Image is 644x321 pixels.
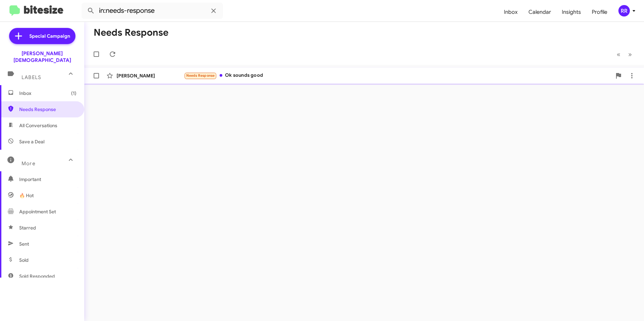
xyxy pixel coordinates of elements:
span: Needs Response [186,73,215,78]
button: Previous [613,47,624,61]
span: Labels [22,74,41,80]
a: Inbox [498,2,523,22]
span: » [628,50,632,59]
div: RR [618,5,630,16]
span: Special Campaign [29,33,70,39]
span: (1) [71,90,76,97]
span: Important [19,176,76,183]
span: Starred [19,224,36,231]
span: All Conversations [19,122,57,129]
a: Special Campaign [9,28,75,44]
a: Profile [586,2,613,22]
a: Calendar [523,2,556,22]
a: Insights [556,2,586,22]
span: Appointment Set [19,208,56,215]
div: Ok sounds good [184,72,612,79]
nav: Page navigation example [613,47,636,61]
span: 🔥 Hot [19,192,34,199]
span: More [22,160,35,167]
span: Sold Responded [19,273,55,280]
button: Next [624,47,636,61]
div: [PERSON_NAME] [117,72,184,79]
span: Save a Deal [19,138,44,145]
span: « [617,50,620,59]
span: Needs Response [19,106,76,113]
span: Sent [19,241,29,247]
h1: Needs Response [94,27,168,38]
button: RR [613,5,637,16]
span: Sold [19,257,29,263]
input: Search [82,3,223,19]
span: Inbox [19,90,76,97]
